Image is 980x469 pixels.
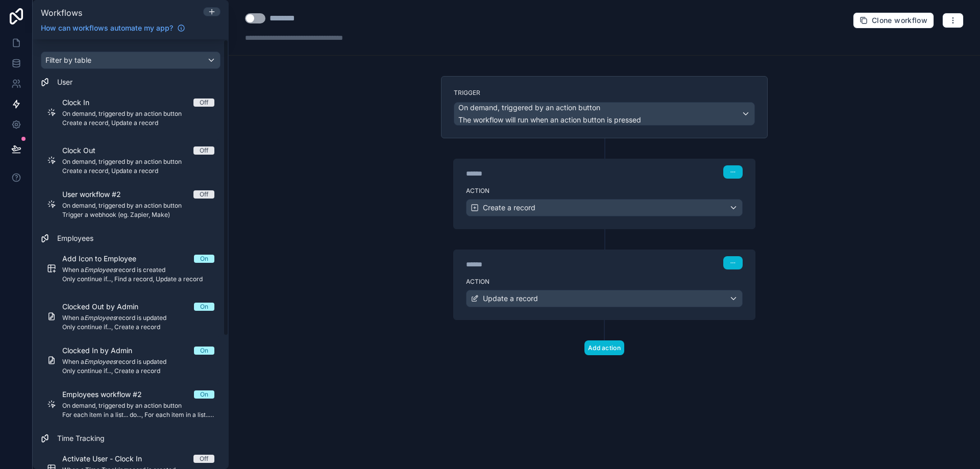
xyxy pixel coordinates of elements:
[454,102,755,126] button: On demand, triggered by an action buttonThe workflow will run when an action button is pressed
[483,293,538,304] span: Update a record
[466,187,743,195] label: Action
[853,12,934,29] button: Clone workflow
[872,16,927,25] span: Clone workflow
[584,340,624,355] button: Add action
[37,23,189,33] a: How can workflows automate my app?
[458,115,641,124] span: The workflow will run when an action button is pressed
[41,8,82,18] span: Workflows
[483,203,535,213] span: Create a record
[454,89,755,97] label: Trigger
[466,199,743,216] button: Create a record
[41,23,173,33] span: How can workflows automate my app?
[466,290,743,307] button: Update a record
[458,103,600,113] span: On demand, triggered by an action button
[466,278,743,286] label: Action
